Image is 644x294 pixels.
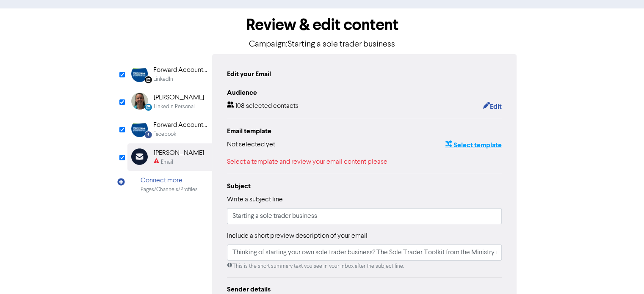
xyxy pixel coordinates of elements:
button: Edit [482,101,502,112]
div: Pages/Channels/Profiles [141,186,198,194]
label: Include a short preview description of your email [227,231,368,241]
div: [PERSON_NAME] [154,148,204,158]
div: LinkedinPersonal [PERSON_NAME]LinkedIn Personal [127,88,212,115]
div: [PERSON_NAME]Email [127,143,212,171]
img: LinkedinPersonal [131,93,148,110]
div: Facebook Forward Accounting NZ LtdFacebook [127,115,212,143]
div: This is the short summary text you see in your inbox after the subject line. [227,262,502,270]
div: LinkedIn Personal [154,103,195,111]
p: Campaign: Starting a sole trader business [127,38,517,51]
h1: Review & edit content [127,15,517,35]
div: LinkedIn [153,75,173,83]
div: Connect more [141,176,198,186]
div: Not selected yet [227,140,275,151]
div: Email [161,158,173,166]
div: Email template [227,126,502,136]
div: Linkedin Forward Accounting NZ LtdLinkedIn [127,60,212,88]
iframe: Chat Widget [602,253,644,294]
div: Edit your Email [227,69,271,79]
div: Select a template and review your email content please [227,157,502,167]
img: Facebook [131,120,148,137]
img: Linkedin [131,65,148,82]
button: Select template [445,140,502,151]
div: Forward Accounting NZ Ltd [153,65,207,75]
div: 108 selected contacts [227,101,299,112]
label: Write a subject line [227,195,283,205]
div: Connect morePages/Channels/Profiles [127,171,212,198]
div: Audience [227,88,502,98]
div: Facebook [153,130,176,138]
div: [PERSON_NAME] [154,93,204,103]
div: Forward Accounting NZ Ltd [153,120,207,130]
div: Subject [227,181,502,191]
